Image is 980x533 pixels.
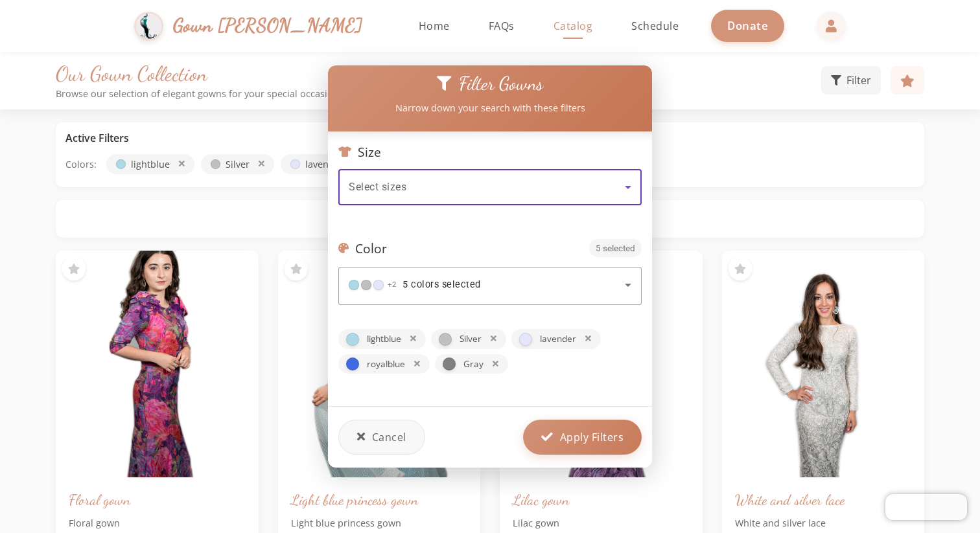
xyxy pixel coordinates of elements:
span: royalblue [367,357,405,370]
span: lightblue [367,332,401,345]
span: Filter Gowns [459,73,543,95]
p: Narrow down your search with these filters [332,101,648,115]
span: 5 colors selected [402,277,481,293]
span: Silver [460,332,482,345]
span: Cancel [372,429,406,445]
span: lavender [540,332,576,345]
span: +2 [388,277,396,293]
span: Apply Filters [560,429,624,445]
span: Gray [463,357,484,370]
span: Color [355,241,387,256]
span: Select sizes [349,181,406,193]
span: Size [358,144,381,159]
span: 5 selected [589,239,642,257]
button: Apply Filters [523,420,642,455]
iframe: Chatra live chat [885,494,967,520]
button: Cancel [338,420,425,455]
